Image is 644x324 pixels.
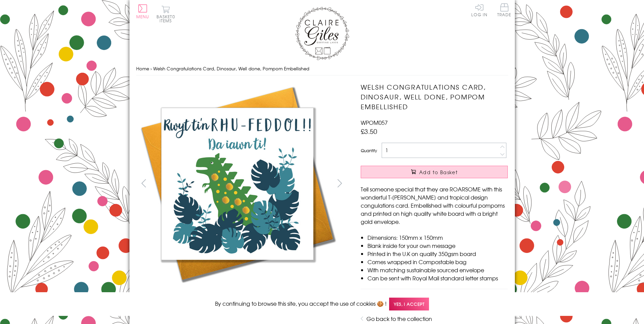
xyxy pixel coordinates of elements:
[150,65,152,72] span: ›
[136,14,149,20] span: Menu
[367,233,508,241] li: Dimensions: 150mm x 150mm
[367,266,508,274] li: With matching sustainable sourced envelope
[153,65,309,72] span: Welsh Congratulations Card, Dinosaur, Well done, Pompom Embellished
[419,169,458,176] span: Add to Basket
[160,14,175,24] span: 0 items
[367,241,508,250] li: Blank inside for your own message
[361,126,377,136] span: £3.50
[366,315,432,323] a: Go back to the collection
[389,298,429,311] span: Yes, I accept
[471,3,487,17] a: Log In
[497,3,511,17] span: Trade
[361,166,508,178] button: Add to Basket
[157,5,175,23] button: Basket0 items
[367,258,508,266] li: Comes wrapped in Compostable bag
[332,176,347,191] button: next
[136,65,149,72] a: Home
[136,82,339,285] img: Welsh Congratulations Card, Dinosaur, Well done, Pompom Embellished
[136,4,149,19] button: Menu
[361,82,508,111] h1: Welsh Congratulations Card, Dinosaur, Well done, Pompom Embellished
[497,3,511,18] a: Trade
[367,274,508,282] li: Can be sent with Royal Mail standard letter stamps
[367,250,508,258] li: Printed in the U.K on quality 350gsm board
[136,62,508,76] nav: breadcrumbs
[361,185,508,226] p: Tell someone special that they are ROARSOME with this wonderful T-[PERSON_NAME] and tropical desi...
[361,118,388,126] span: WPOM057
[136,176,151,191] button: prev
[361,147,377,154] label: Quantity
[295,7,349,60] img: Claire Giles Greetings Cards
